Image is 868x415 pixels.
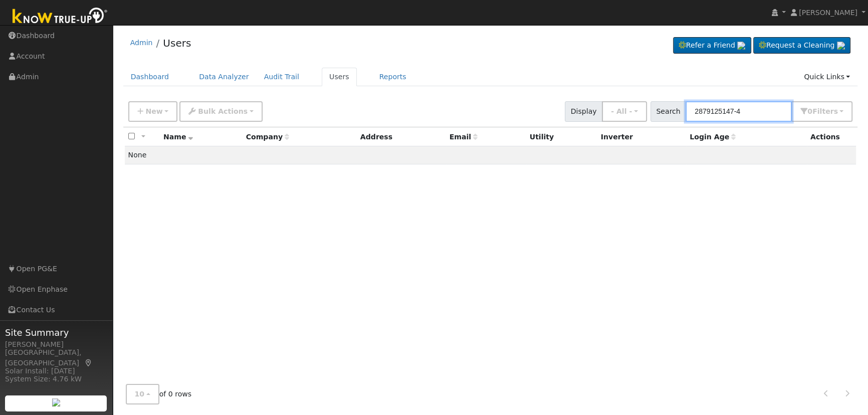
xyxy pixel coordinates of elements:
[128,101,178,122] button: New
[322,68,357,86] a: Users
[8,6,113,28] img: Know True-Up
[673,37,751,54] a: Refer a Friend
[686,101,792,122] input: Search
[179,101,262,122] button: Bulk Actions
[650,101,686,122] span: Search
[5,374,107,384] div: System Size: 4.76 kW
[737,42,745,50] img: retrieve
[123,68,177,86] a: Dashboard
[565,101,602,122] span: Display
[84,359,93,367] a: Map
[5,339,107,350] div: [PERSON_NAME]
[257,68,307,86] a: Audit Trail
[145,107,162,115] span: New
[450,133,478,141] span: Email
[799,9,857,17] span: [PERSON_NAME]
[126,384,159,404] button: 10
[833,107,837,115] span: s
[812,107,838,115] span: Filter
[753,37,850,54] a: Request a Cleaning
[135,390,145,398] span: 10
[163,37,191,49] a: Users
[796,68,857,86] a: Quick Links
[602,101,647,122] button: - All -
[5,347,107,368] div: [GEOGRAPHIC_DATA], [GEOGRAPHIC_DATA]
[198,107,248,115] span: Bulk Actions
[246,133,289,141] span: Company name
[5,326,107,339] span: Site Summary
[52,398,60,406] img: retrieve
[163,133,193,141] span: Name
[130,39,153,47] a: Admin
[372,68,414,86] a: Reports
[810,132,852,142] div: Actions
[5,366,107,376] div: Solar Install: [DATE]
[126,384,192,404] span: of 0 rows
[530,132,594,142] div: Utility
[791,101,852,122] button: 0Filters
[125,146,856,164] td: None
[191,68,257,86] a: Data Analyzer
[360,132,443,142] div: Address
[837,42,845,50] img: retrieve
[601,132,683,142] div: Inverter
[690,133,736,141] span: Days since last login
